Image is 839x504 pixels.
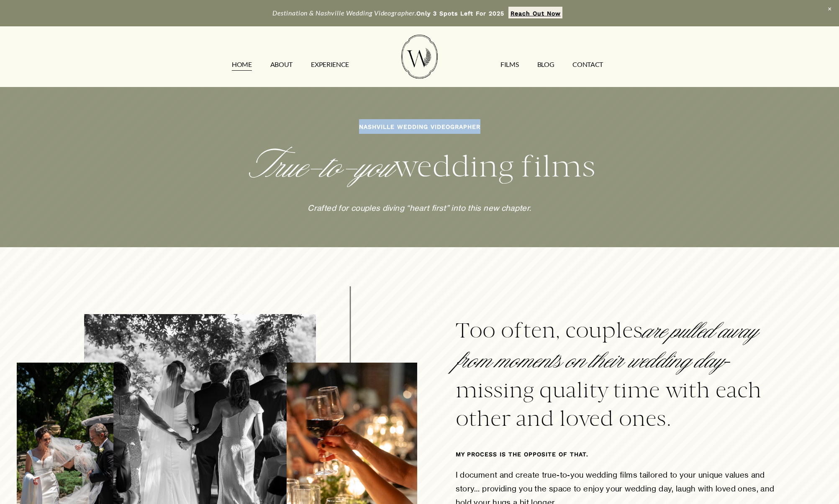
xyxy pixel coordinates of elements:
a: Blog [537,58,554,71]
img: Wild Fern Weddings [401,35,437,79]
em: True-to-you [244,150,393,187]
strong: MY PROCESS IS THE OPPOSITE OF THAT. [456,451,588,458]
h3: Too often, couples - missing quality time with each other and loved ones. [456,316,789,433]
h2: wedding films [84,147,754,188]
a: HOME [232,58,252,71]
a: EXPERIENCE [311,58,349,71]
em: Crafted for couples diving “heart first” into this new chapter. [308,203,531,213]
strong: Reach Out Now [511,10,561,17]
a: FILMS [500,58,518,71]
a: Reach Out Now [508,7,562,18]
strong: NASHVILLE WEDDING VIDEOGRAPHER [359,123,480,130]
a: ABOUT [270,58,292,71]
a: CONTACT [572,58,603,71]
